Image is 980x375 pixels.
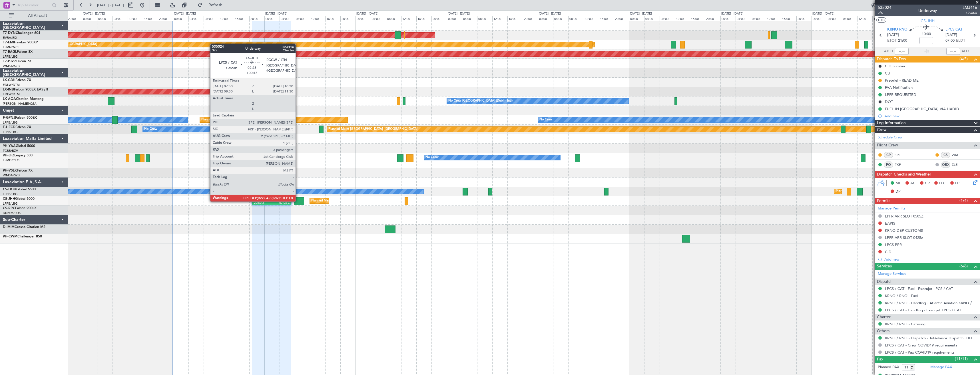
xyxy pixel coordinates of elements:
div: 04:00 [736,16,751,21]
span: CS-DOU [3,188,16,191]
span: Pax [877,356,883,363]
div: 16:00 [690,16,705,21]
div: 16:00 [872,16,887,21]
div: CID [885,249,891,254]
a: KRNO / RNO - Dispatch - JetAdvisor Dispatch JHH [885,336,972,340]
div: Planned Maint [GEOGRAPHIC_DATA] [43,40,97,49]
a: EDLW/DTM [3,92,20,96]
span: 10:00 [922,31,931,37]
a: T7-EMIHawker 900XP [3,41,38,44]
div: 00:00 [447,16,462,21]
span: (4/5) [959,56,968,62]
a: FCBB/BZV [3,149,18,153]
div: Planned Maint [GEOGRAPHIC_DATA] ([GEOGRAPHIC_DATA]) [311,197,401,205]
span: CS-JHH [921,18,935,24]
a: KRNO / RNO - Fuel [885,293,918,298]
div: LPCS PPR [885,242,902,247]
div: EAPIS [885,221,895,226]
div: Planned Maint [GEOGRAPHIC_DATA] ([GEOGRAPHIC_DATA]) [836,187,926,196]
div: 08:00 [660,16,675,21]
div: 08:00 [751,16,766,21]
div: FAA Notification [885,85,913,90]
span: T7-DYN [3,31,16,35]
input: --:-- [895,48,909,55]
a: CS-JHHGlobal 6000 [3,197,35,201]
button: UTC [876,17,886,23]
div: DOT [885,99,893,104]
span: 9H-YAA [3,144,16,148]
a: T7-PJ29Falcon 7X [3,60,31,63]
span: [DATE] - [DATE] [97,3,124,8]
div: 08:00 [568,16,583,21]
a: CS-DOUGlobal 6500 [3,188,36,191]
a: [PERSON_NAME]/QSA [3,102,37,106]
div: 20:00 [340,16,356,21]
a: LPCS / CAT - Crew COVID19 requirements [885,343,957,348]
a: LPCS / CAT - Handling - Execujet LPCS / CAT [885,308,961,312]
div: 07:05 Z [272,201,289,205]
span: [DATE] [887,32,899,38]
div: LPFR ARR SLOT 0425z [885,235,923,240]
div: [DATE] - [DATE] [721,11,743,16]
span: (11/11) [955,356,968,362]
input: Trip Number [17,1,50,9]
a: Manage Permits [878,206,905,211]
span: T7-EMI [3,41,14,44]
a: LFPB/LBG [3,201,18,206]
span: [DATE] [945,32,957,38]
a: LPCS / CAT - Fuel - Execujet LPCS / CAT [885,286,953,291]
div: [DATE] - [DATE] [174,11,196,16]
a: LX-INBFalcon 900EX EASy II [3,88,48,91]
a: SPE [895,152,907,158]
a: T7-EAGLFalcon 8X [3,50,33,54]
div: 00:00 [629,16,644,21]
a: WMSA/SZB [3,173,20,178]
div: CB [885,71,890,76]
div: 12:00 [401,16,416,21]
div: CS [941,152,950,158]
div: Add new [884,257,977,262]
div: 12:00 [128,16,143,21]
div: 08:00 [295,16,310,21]
div: 16:00 [781,16,796,21]
div: 00:00 [82,16,97,21]
span: LX-INB [3,88,14,91]
span: Dispatch Checks and Weather [877,171,931,178]
a: LFMN/NCE [3,45,20,49]
span: 07:00 [945,38,955,44]
a: CS-RRCFalcon 900LX [3,207,37,210]
a: EDLW/DTM [3,83,20,87]
div: 04:00 [371,16,386,21]
div: 20:00 [614,16,629,21]
div: Underway [918,8,937,14]
span: Others [877,328,889,334]
span: T7-EAGL [3,50,17,54]
button: Refresh [195,1,229,10]
span: Permits [877,198,890,204]
div: 12:00 [310,16,325,21]
span: DP [895,189,901,195]
span: (6/6) [959,263,968,269]
a: F-GPNJFalcon 900EX [3,116,37,120]
span: 9H-CWM [3,235,17,238]
div: 20:00 [158,16,173,21]
a: Manage Services [878,271,906,277]
div: 04:00 [188,16,204,21]
div: 04:00 [97,16,112,21]
span: KRNO RNO [887,27,907,33]
div: OBX [941,162,950,168]
a: FKP [895,162,907,167]
div: 04:00 [827,16,842,21]
div: 12:00 [857,16,872,21]
a: LPCS / CAT - Pax COVID19 requirements [885,350,955,355]
a: WMSA/SZB [3,64,20,68]
span: Flight Crew [877,142,898,149]
a: LFPB/LBG [3,55,18,59]
div: 20:50 Z [254,201,272,205]
div: 04:00 [462,16,477,21]
span: CS-JHH [3,197,15,201]
span: F-GPNJ [3,116,15,120]
span: ALDT [961,49,971,54]
span: ELDT [956,38,965,44]
span: FP [955,181,959,186]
